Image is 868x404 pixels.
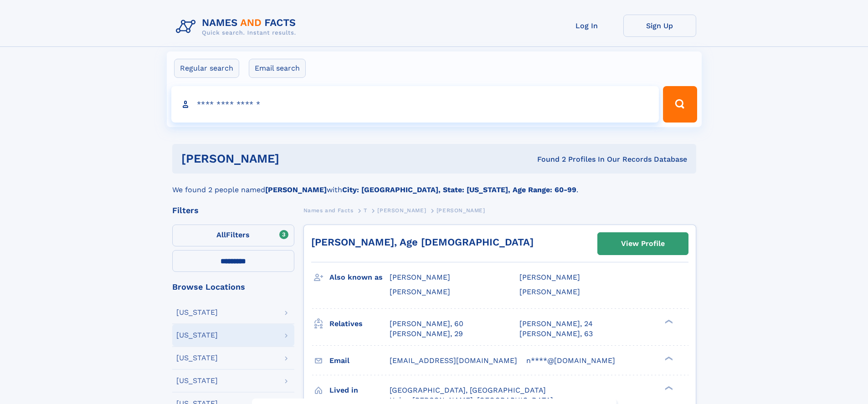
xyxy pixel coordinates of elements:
a: [PERSON_NAME], 24 [519,319,593,329]
a: [PERSON_NAME] [377,205,426,216]
label: Regular search [174,59,239,78]
b: [PERSON_NAME] [265,185,327,194]
div: View Profile [621,233,665,254]
h3: Also known as [329,270,390,285]
a: [PERSON_NAME], 63 [519,329,593,339]
h1: [PERSON_NAME] [181,153,408,164]
span: [EMAIL_ADDRESS][DOMAIN_NAME] [390,356,517,365]
a: Names and Facts [303,205,354,216]
div: [US_STATE] [176,309,218,316]
a: Log In [550,15,623,37]
div: We found 2 people named with . [172,174,696,195]
a: T [364,205,367,216]
div: ❯ [663,318,673,324]
div: Browse Locations [172,283,294,291]
label: Email search [249,59,306,78]
a: Sign Up [623,15,696,37]
span: All [216,230,226,239]
span: [PERSON_NAME] [519,287,580,296]
label: Filters [172,225,294,246]
span: [PERSON_NAME] [519,273,580,281]
div: [US_STATE] [176,377,218,384]
div: Filters [172,206,294,215]
span: [PERSON_NAME] [390,273,450,281]
div: ❯ [663,355,673,361]
span: [PERSON_NAME] [377,207,426,214]
h3: Lived in [329,383,390,398]
h3: Relatives [329,316,390,332]
button: Search Button [663,86,697,123]
a: [PERSON_NAME], 60 [390,319,463,329]
span: [PERSON_NAME] [390,287,450,296]
span: T [364,207,367,214]
a: [PERSON_NAME], 29 [390,329,463,339]
a: [PERSON_NAME], Age [DEMOGRAPHIC_DATA] [311,236,534,248]
h3: Email [329,353,390,368]
span: [PERSON_NAME] [437,207,485,214]
div: [US_STATE] [176,354,218,362]
div: [US_STATE] [176,332,218,339]
img: Logo Names and Facts [172,15,303,39]
div: Found 2 Profiles In Our Records Database [408,154,687,164]
span: [GEOGRAPHIC_DATA], [GEOGRAPHIC_DATA] [390,386,546,394]
div: ❯ [663,385,673,391]
a: View Profile [598,233,688,255]
input: search input [171,86,659,123]
b: City: [GEOGRAPHIC_DATA], State: [US_STATE], Age Range: 60-99 [342,185,576,194]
